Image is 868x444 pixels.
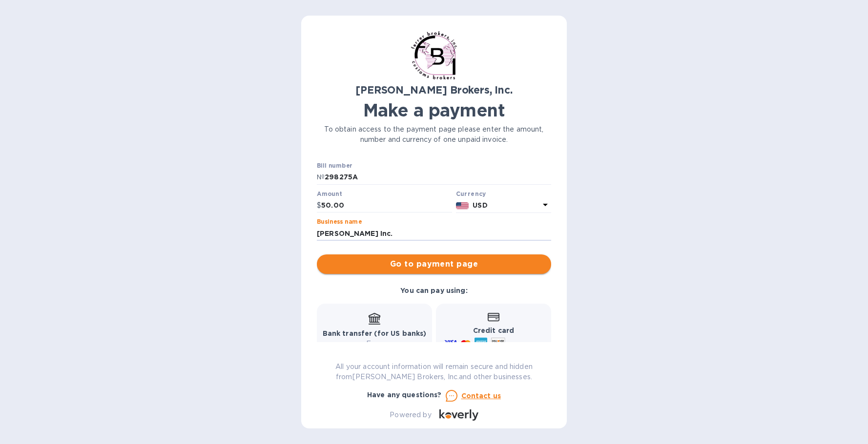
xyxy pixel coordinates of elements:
img: USD [456,202,469,209]
label: Business name [317,219,362,225]
b: [PERSON_NAME] Brokers, Inc. [355,84,512,96]
b: Currency [456,190,486,197]
span: and more... [509,340,545,347]
input: Enter business name [317,226,551,241]
button: Go to payment page [317,254,551,274]
b: Credit card [473,327,514,334]
p: All your account information will remain secure and hidden from [PERSON_NAME] Brokers, Inc. and o... [317,362,551,382]
input: Enter bill number [325,170,551,185]
b: You can pay using: [400,287,467,294]
label: Bill number [317,163,352,169]
p: $ [317,200,321,211]
p: Powered by [390,410,431,420]
p: Free [323,339,427,349]
span: Go to payment page [325,258,543,270]
p: № [317,172,325,182]
p: To obtain access to the payment page please enter the amount, number and currency of one unpaid i... [317,124,551,145]
b: Have any questions? [367,391,442,399]
input: 0.00 [321,198,452,213]
label: Amount [317,191,342,197]
b: USD [473,201,487,209]
b: Bank transfer (for US banks) [323,329,427,337]
h1: Make a payment [317,100,551,120]
u: Contact us [461,392,501,400]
